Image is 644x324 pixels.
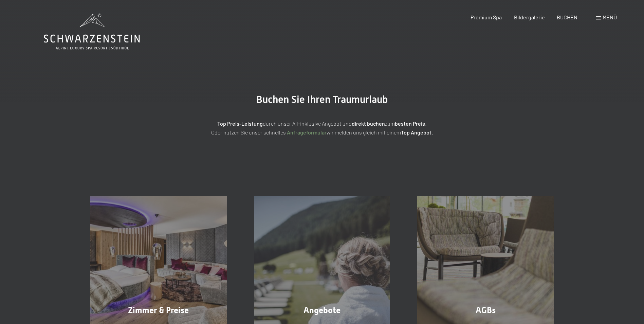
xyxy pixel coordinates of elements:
span: Zimmer & Preise [128,305,189,315]
a: BUCHEN [557,14,577,20]
strong: Top Angebot. [401,129,433,136]
strong: direkt buchen [352,120,385,127]
span: AGBs [476,305,496,315]
span: Menü [603,14,617,20]
p: durch unser All-inklusive Angebot und zum ! Oder nutzen Sie unser schnelles wir melden uns gleich... [152,119,492,137]
a: Premium Spa [471,14,502,20]
a: Bildergalerie [514,14,545,20]
strong: besten Preis [395,120,425,127]
strong: Top Preis-Leistung [217,120,263,127]
a: Anfrageformular [287,129,327,136]
span: Buchen Sie Ihren Traumurlaub [256,93,388,105]
span: Angebote [303,305,341,315]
